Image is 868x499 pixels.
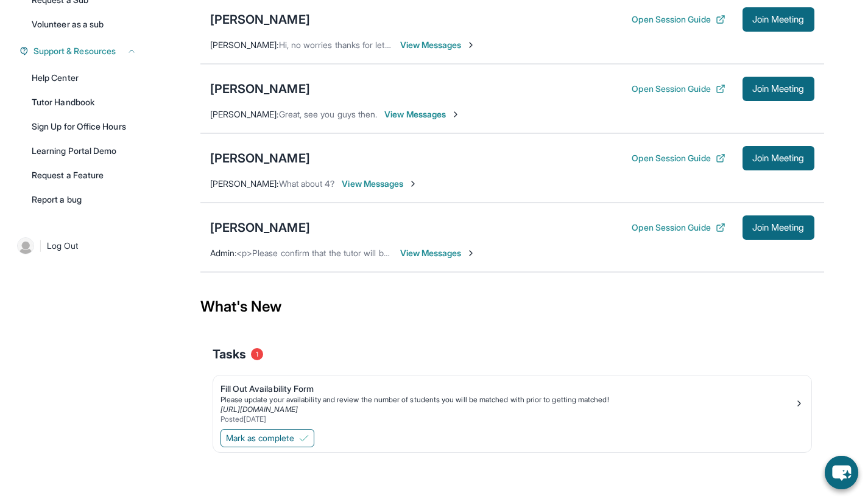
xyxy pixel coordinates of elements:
span: Join Meeting [752,85,805,92]
a: Request a Feature [24,164,144,186]
a: |Log Out [12,232,144,259]
span: Join Meeting [752,16,805,23]
button: Join Meeting [743,146,814,170]
div: [PERSON_NAME] [210,80,310,97]
button: chat-button [825,456,858,489]
button: Open Session Guide [632,13,725,26]
button: Open Session Guide [632,152,725,164]
img: Chevron-Right [451,110,460,119]
span: Admin : [210,248,236,258]
div: What's New [200,280,824,333]
button: Open Session Guide [632,222,725,234]
span: Support & Resources [34,45,116,57]
span: Hi, no worries thanks for letting me know! Have a great rest of your day [279,40,553,50]
span: View Messages [384,108,460,120]
div: Fill Out Availability Form [221,383,794,395]
button: Join Meeting [743,7,814,32]
img: Chevron-Right [466,40,476,50]
span: Log Out [47,240,79,252]
span: | [39,239,42,253]
a: [URL][DOMAIN_NAME] [221,405,298,414]
span: 1 [251,348,263,360]
span: <p>Please confirm that the tutor will be able to attend your first assigned meeting time before j... [236,248,676,258]
span: Great, see you guys then. [279,109,378,119]
button: Join Meeting [743,215,814,240]
img: user-img [17,237,34,254]
button: Support & Resources [29,45,136,57]
a: Fill Out Availability FormPlease update your availability and review the number of students you w... [213,375,811,427]
div: [PERSON_NAME] [210,150,310,167]
a: Help Center [24,67,144,89]
span: [PERSON_NAME] : [210,178,279,189]
a: Report a bug [24,189,144,211]
div: Posted [DATE] [221,414,794,424]
img: Chevron-Right [408,179,418,189]
button: Open Session Guide [632,83,725,95]
a: Tutor Handbook [24,91,144,113]
img: Mark as complete [299,433,309,443]
span: Tasks [213,346,246,363]
span: [PERSON_NAME] : [210,40,279,50]
div: [PERSON_NAME] [210,11,310,28]
div: [PERSON_NAME] [210,219,310,236]
span: Join Meeting [752,224,805,231]
span: What about 4? [279,178,335,189]
div: Please update your availability and review the number of students you will be matched with prior ... [221,395,794,405]
span: Mark as complete [226,432,294,444]
img: Chevron-Right [466,248,476,258]
a: Volunteer as a sub [24,13,144,35]
span: View Messages [400,39,476,51]
a: Learning Portal Demo [24,140,144,162]
span: [PERSON_NAME] : [210,109,279,119]
button: Mark as complete [221,429,314,447]
a: Sign Up for Office Hours [24,116,144,138]
span: Join Meeting [752,155,805,162]
span: View Messages [342,178,418,190]
span: View Messages [400,247,476,259]
button: Join Meeting [743,77,814,101]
